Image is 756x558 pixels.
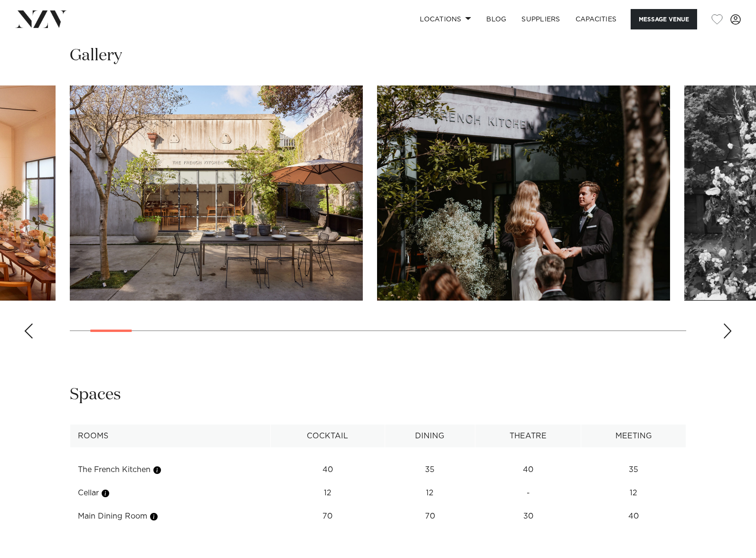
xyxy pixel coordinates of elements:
[475,425,581,448] th: Theatre
[270,505,385,528] td: 70
[70,505,271,528] td: Main Dining Room
[385,482,475,505] td: 12
[475,505,581,528] td: 30
[70,384,121,406] h2: Spaces
[385,458,475,482] td: 35
[581,425,686,448] th: Meeting
[70,458,271,482] td: The French Kitchen
[581,458,686,482] td: 35
[70,45,122,66] h2: Gallery
[514,9,567,29] a: SUPPLIERS
[270,482,385,505] td: 12
[270,458,385,482] td: 40
[475,482,581,505] td: -
[377,85,670,301] swiper-slide: 3 / 30
[70,85,363,301] swiper-slide: 2 / 30
[475,458,581,482] td: 40
[479,9,514,29] a: BLOG
[631,9,697,29] button: Message Venue
[581,482,686,505] td: 12
[568,9,624,29] a: Capacities
[70,482,271,505] td: Cellar
[15,10,67,28] img: nzv-logo.png
[270,425,385,448] th: Cocktail
[385,505,475,528] td: 70
[581,505,686,528] td: 40
[70,425,271,448] th: Rooms
[412,9,479,29] a: Locations
[385,425,475,448] th: Dining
